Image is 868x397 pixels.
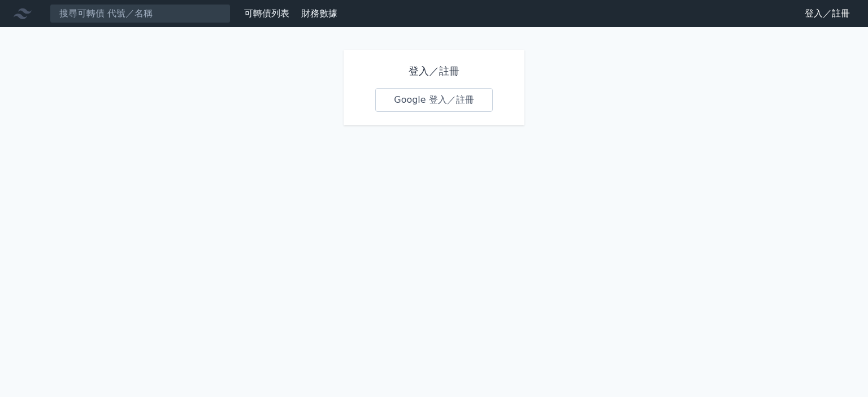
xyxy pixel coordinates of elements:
a: 登入／註冊 [796,5,859,23]
input: 搜尋可轉債 代號／名稱 [50,4,231,23]
a: 可轉債列表 [244,8,289,19]
h1: 登入／註冊 [375,63,493,79]
a: Google 登入／註冊 [375,88,493,112]
a: 財務數據 [301,8,337,19]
